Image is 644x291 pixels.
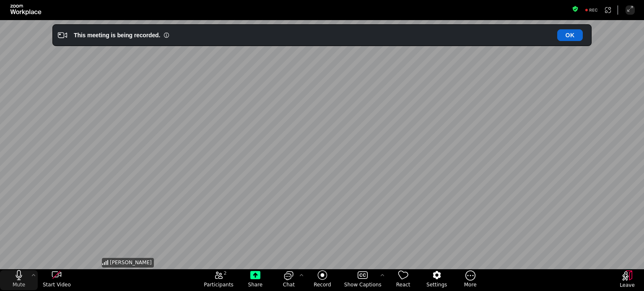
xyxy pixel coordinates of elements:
span: Show Captions [344,281,382,288]
div: This meeting is being recorded. [74,31,160,39]
div: Recording to cloud [582,5,602,15]
button: open the chat panel [272,270,306,290]
i: Video Recording [58,31,67,40]
button: Enter Full Screen [626,5,635,15]
button: OK [557,29,583,41]
span: 2 [224,270,227,277]
span: Leave [620,282,635,288]
button: Record [306,270,339,290]
button: Settings [420,270,454,290]
button: Leave [610,270,644,291]
button: start my video [38,270,75,290]
button: More options for captions, menu button [378,270,387,281]
span: More [464,281,477,288]
span: Chat [283,281,295,288]
button: Meeting information [572,5,579,15]
span: [PERSON_NAME] [110,259,152,266]
span: Start Video [43,281,71,288]
button: Share [239,270,272,290]
i: Information Small [164,32,169,38]
button: More audio controls [29,270,38,281]
span: React [396,281,410,288]
button: Apps Accessing Content in This Meeting [603,5,613,15]
span: Record [314,281,331,288]
button: Chat Settings [297,270,306,281]
button: open the participants list pane,[2] particpants [199,270,239,290]
span: Settings [426,281,447,288]
button: Show Captions [339,270,387,290]
button: More meeting control [454,270,487,290]
span: Participants [204,281,234,288]
button: React [387,270,420,290]
span: Mute [13,281,25,288]
span: Share [248,281,263,288]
